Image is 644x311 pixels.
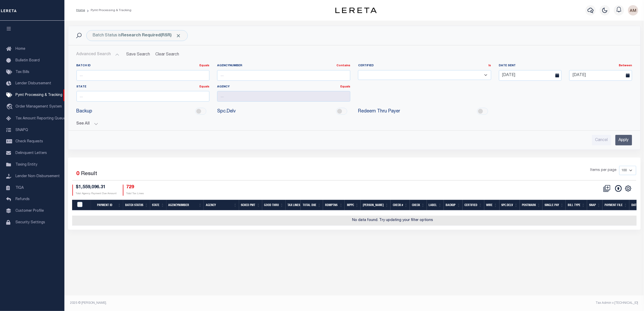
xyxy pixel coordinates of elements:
[15,70,29,74] span: Tax Bills
[463,200,484,210] th: Certified: activate to sort column ascending
[77,50,119,60] button: Advanced Search
[150,200,166,210] th: State: activate to sort column ascending
[81,170,97,178] label: Result
[76,185,117,190] h4: $1,559,096.31
[15,140,43,143] span: Check Requests
[76,192,117,196] p: Total Agency Payment Due Amount
[391,200,410,210] th: Check #: activate to sort column ascending
[77,85,210,89] label: State
[520,200,543,210] th: Postmark: activate to sort column ascending
[15,186,24,190] span: TIQA
[199,64,209,67] a: Equals
[199,85,209,88] a: Equals
[587,200,603,210] th: SNAP: activate to sort column ascending
[15,47,25,51] span: Home
[123,200,150,210] th: Batch Status: activate to sort column ascending
[76,9,85,12] a: Home
[262,200,286,210] th: Good Thru: activate to sort column ascending
[217,70,350,81] input: ...
[217,91,350,102] input: ...
[566,200,587,210] th: Bill Type: activate to sort column ascending
[15,163,37,167] span: Taxing Entity
[239,200,262,210] th: SCHED PMT: activate to sort column ascending
[15,59,40,62] span: Bulletin Board
[176,33,181,38] span: Click to Remove
[427,200,444,210] th: Label: activate to sort column ascending
[15,209,44,213] span: Customer Profile
[15,175,60,178] span: Lender Non-Disbursement
[15,198,30,201] span: Refunds
[410,200,427,210] th: Check: activate to sort column ascending
[444,200,463,210] th: Backup: activate to sort column ascending
[121,34,181,38] b: Research Required(RSR)
[77,108,92,115] span: Backup
[77,121,632,126] button: See All
[345,200,361,210] th: MPPC: activate to sort column ascending
[77,64,210,68] label: Batch ID
[15,128,28,132] span: SNAPQ
[86,30,188,41] div: Click to Edit
[217,108,236,115] span: Spc.Delv
[301,200,323,210] th: Total Due: activate to sort column ascending
[123,50,153,60] button: Save Search
[15,105,62,109] span: Order Management System
[603,200,629,210] th: Payment File: activate to sort column ascending
[217,85,350,89] label: Agency
[77,171,80,177] span: 0
[166,200,204,210] th: AgencyNumber: activate to sort column ascending
[126,192,144,196] p: Total Tax Lines
[15,117,66,120] span: Tax Amount Reporting Queue
[358,108,400,115] span: Redeem Thru Payer
[15,93,62,97] span: Pymt Processing & Tracking
[6,104,14,110] i: travel_explore
[91,200,123,210] th: Payment ID: activate to sort column ascending
[336,64,350,67] a: Contains
[495,64,636,68] label: Date Sent
[217,64,350,68] label: AgencyNumber
[484,200,499,210] th: Wire: activate to sort column ascending
[543,200,566,210] th: Single Pay: activate to sort column ascending
[340,85,350,88] a: Equals
[126,185,144,190] h4: 729
[15,82,51,85] span: Lender Disbursement
[590,168,617,173] span: Items per page
[619,64,632,67] a: Between
[77,70,210,81] input: ...
[77,91,210,102] input: ...
[204,200,239,210] th: Agency: activate to sort column ascending
[615,135,632,145] input: Apply
[85,8,131,13] li: Pymt Processing & Tracking
[153,50,181,60] button: Clear Search
[286,200,301,210] th: Tax Lines
[323,200,345,210] th: Rdmptns: activate to sort column ascending
[15,221,45,224] span: Security Settings
[335,7,377,13] img: logo-dark.svg
[499,200,520,210] th: Spc.Delv: activate to sort column ascending
[74,200,91,210] th: PayeePmtBatchStatus
[358,64,491,68] label: Certified
[15,151,47,155] span: Delinquent Letters
[489,64,491,67] a: Is
[592,135,611,145] input: Cancel
[569,70,632,81] input: Enter Date
[361,200,391,210] th: Bill Fee: activate to sort column ascending
[499,70,562,81] input: Enter Date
